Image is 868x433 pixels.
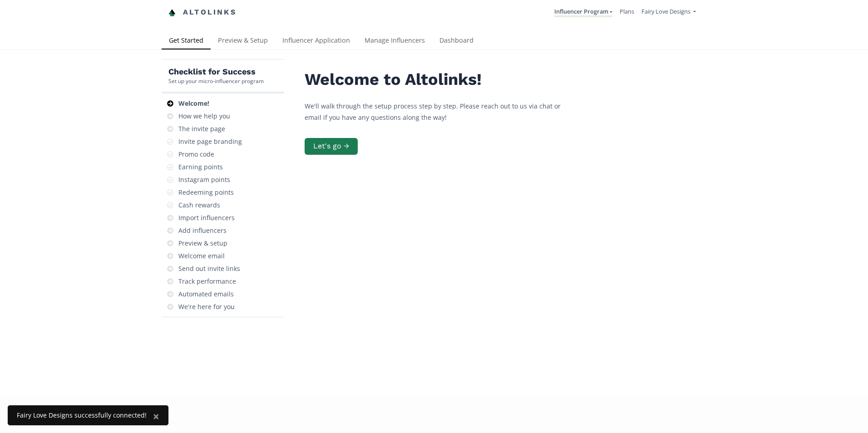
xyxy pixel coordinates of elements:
[641,7,690,15] span: Fairy Love Designs
[305,100,577,123] p: We'll walk through the setup process step by step. Please reach out to us via chat or email if yo...
[357,32,432,50] a: Manage Influencers
[162,32,211,50] a: Get Started
[178,226,227,235] div: Add influencers
[168,66,264,77] h5: Checklist for Success
[178,99,209,108] div: Welcome!
[178,150,214,159] div: Promo code
[178,277,236,286] div: Track performance
[178,112,230,121] div: How we help you
[178,201,220,210] div: Cash rewards
[153,408,159,423] span: ×
[178,124,225,133] div: The invite page
[178,137,242,146] div: Invite page branding
[305,138,358,155] button: Let's go →
[178,290,234,299] div: Automated emails
[168,9,176,16] img: favicon-32x32.png
[144,405,168,427] button: Close
[178,239,227,248] div: Preview & setup
[432,32,481,50] a: Dashboard
[178,213,235,222] div: Import influencers
[178,264,240,273] div: Send out invite links
[17,411,147,420] div: Fairy Love Designs successfully connected!
[641,7,696,18] a: Fairy Love Designs
[168,5,237,20] a: Altolinks
[620,7,634,15] a: Plans
[211,32,275,50] a: Preview & Setup
[178,175,230,184] div: Instagram points
[178,188,234,197] div: Redeeming points
[178,302,235,311] div: We're here for you
[305,70,577,89] h2: Welcome to Altolinks!
[178,162,223,172] div: Earning points
[168,77,264,85] div: Set up your micro-influencer program
[275,32,357,50] a: Influencer Application
[554,7,612,17] a: Influencer Program
[178,251,225,261] div: Welcome email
